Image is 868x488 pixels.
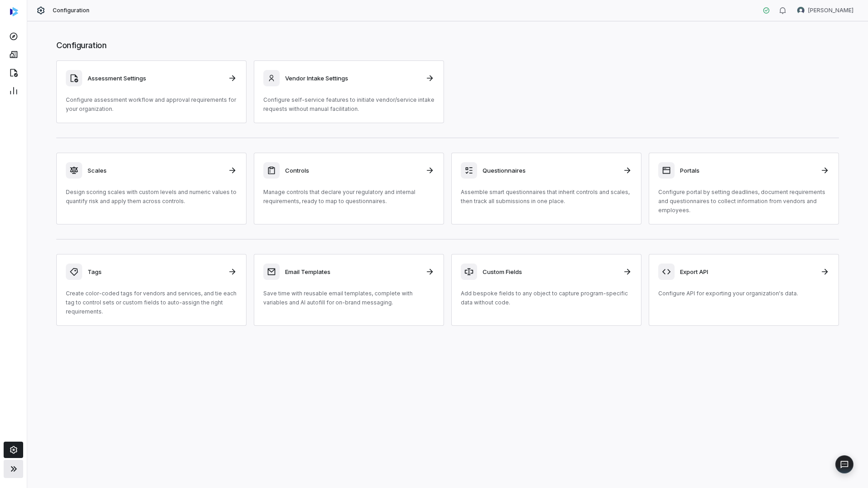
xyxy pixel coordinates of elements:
p: Create color-coded tags for vendors and services, and tie each tag to control sets or custom fiel... [66,289,237,316]
p: Manage controls that declare your regulatory and internal requirements, ready to map to questionn... [263,188,434,206]
p: Design scoring scales with custom levels and numeric values to quantify risk and apply them acros... [66,188,237,206]
h3: Custom Fields [483,268,617,276]
p: Configure assessment workflow and approval requirements for your organization. [66,95,237,114]
h3: Questionnaires [483,166,617,174]
a: ControlsManage controls that declare your regulatory and internal requirements, ready to map to q... [254,153,444,224]
h3: Email Templates [285,268,420,276]
p: Configure portal by setting deadlines, document requirements and questionnaires to collect inform... [658,188,829,215]
p: Configure self-service features to initiate vendor/service intake requests without manual facilit... [263,95,434,114]
a: ScalesDesign scoring scales with custom levels and numeric values to quantify risk and apply them... [56,153,247,224]
h3: Export API [680,268,815,276]
h3: Vendor Intake Settings [285,74,420,82]
p: Add bespoke fields to any object to capture program-specific data without code. [461,289,632,307]
button: Jeffrey Lee avatar[PERSON_NAME] [792,4,859,17]
h3: Assessment Settings [88,74,222,82]
h1: Configuration [56,40,839,51]
a: Email TemplatesSave time with reusable email templates, complete with variables and AI autofill f... [254,254,444,326]
img: svg%3e [10,7,18,16]
img: Jeffrey Lee avatar [797,7,804,14]
h3: Tags [88,268,222,276]
p: Configure API for exporting your organization's data. [658,289,829,298]
span: [PERSON_NAME] [808,7,853,14]
p: Save time with reusable email templates, complete with variables and AI autofill for on-brand mes... [263,289,434,307]
h3: Controls [285,166,420,174]
a: Vendor Intake SettingsConfigure self-service features to initiate vendor/service intake requests ... [254,60,444,123]
a: Export APIConfigure API for exporting your organization's data. [649,254,839,326]
a: QuestionnairesAssemble smart questionnaires that inherit controls and scales, then track all subm... [451,153,641,224]
a: TagsCreate color-coded tags for vendors and services, and tie each tag to control sets or custom ... [56,254,247,326]
span: Configuration [53,7,90,14]
a: Custom FieldsAdd bespoke fields to any object to capture program-specific data without code. [451,254,641,326]
a: PortalsConfigure portal by setting deadlines, document requirements and questionnaires to collect... [649,153,839,224]
h3: Portals [680,166,815,174]
a: Assessment SettingsConfigure assessment workflow and approval requirements for your organization. [56,60,247,123]
p: Assemble smart questionnaires that inherit controls and scales, then track all submissions in one... [461,188,632,206]
h3: Scales [88,166,222,174]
